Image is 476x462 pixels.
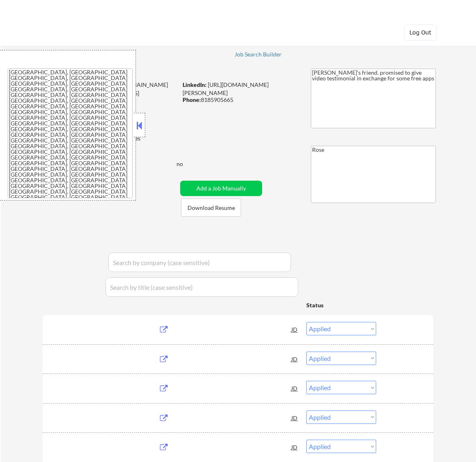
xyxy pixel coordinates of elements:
button: Add a Job Manually [180,181,262,196]
div: JD [291,381,299,395]
a: Job Search Builder [235,51,282,59]
button: Download Resume [181,199,241,217]
div: JD [291,440,299,454]
div: JD [291,322,299,337]
div: Job Search Builder [235,52,282,57]
button: Log Out [404,24,437,41]
div: JD [291,410,299,425]
div: 8185905665 [183,96,297,104]
a: [URL][DOMAIN_NAME][PERSON_NAME] [183,81,269,96]
strong: Phone: [183,96,201,103]
div: JD [291,352,299,366]
strong: LinkedIn: [183,81,207,88]
div: Status [306,298,376,312]
div: no [177,160,200,168]
input: Search by company (case sensitive) [108,253,291,272]
input: Search by title (case sensitive) [106,277,298,297]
